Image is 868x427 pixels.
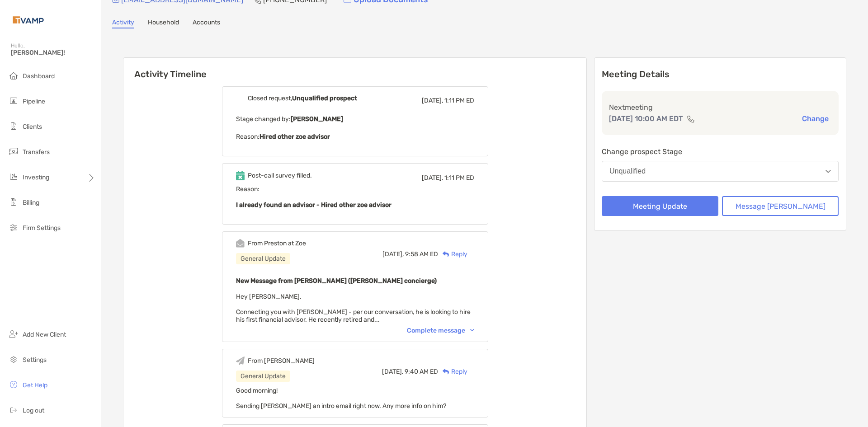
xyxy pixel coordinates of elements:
img: billing icon [8,197,19,207]
img: settings icon [8,354,19,365]
p: Meeting Details [602,69,839,80]
span: 1:11 PM ED [444,174,474,182]
img: transfers icon [8,146,19,157]
button: Message [PERSON_NAME] [722,196,839,216]
b: Hired other zoe advisor [259,133,330,141]
img: Chevron icon [470,329,474,332]
div: From Preston at Zoe [248,239,306,247]
div: General Update [236,371,290,382]
div: Reply [438,367,467,376]
div: Reply [438,249,467,259]
span: 9:40 AM ED [405,368,438,375]
span: Log out [23,407,44,414]
a: Household [148,19,179,28]
span: Add New Client [23,331,66,338]
span: [DATE], [422,97,443,104]
h6: Activity Timeline [123,58,586,80]
b: I already found an advisor - Hired other zoe advisor [236,201,392,209]
div: From [PERSON_NAME] [248,357,315,365]
span: Firm Settings [23,224,61,232]
div: Closed request, [248,94,357,102]
img: get-help icon [8,379,19,390]
span: [DATE], [382,250,404,258]
span: Reason: [236,185,474,211]
img: communication type [687,115,695,122]
img: Open dropdown arrow [826,170,831,173]
p: Change prospect Stage [602,146,839,157]
button: Unqualified [602,161,839,182]
img: Event icon [236,171,245,180]
span: Clients [23,123,42,131]
span: Dashboard [23,72,55,80]
span: Settings [23,356,47,364]
b: New Message from [PERSON_NAME] ([PERSON_NAME] concierge) [236,277,437,285]
div: Unqualified [609,167,646,175]
span: 9:58 AM ED [405,250,438,258]
img: firm-settings icon [8,222,19,233]
img: Event icon [236,94,245,103]
span: Hey [PERSON_NAME], Connecting you with [PERSON_NAME] - per our conversation, he is looking to hir... [236,293,471,324]
p: Stage changed by: [236,113,474,125]
span: [PERSON_NAME]! [11,49,95,56]
button: Change [799,114,831,123]
span: 1:11 PM ED [444,97,474,104]
span: [DATE], [382,368,403,375]
img: add_new_client icon [8,328,19,339]
p: [DATE] 10:00 AM EDT [609,113,683,124]
span: Billing [23,199,39,206]
p: Next meeting [609,102,831,113]
img: logout icon [8,404,19,415]
span: [DATE], [422,174,443,182]
b: Unqualified prospect [292,94,357,102]
img: investing icon [8,171,19,182]
span: Good morning! Sending [PERSON_NAME] an intro email right now. Any more info on him? [236,387,446,410]
button: Meeting Update [602,196,718,216]
span: Pipeline [23,98,45,105]
span: Get Help [23,381,47,389]
div: Complete message [407,327,474,334]
a: Accounts [193,19,220,28]
p: Reason: [236,131,474,142]
img: pipeline icon [8,95,19,106]
img: Zoe Logo [11,4,46,36]
span: Transfers [23,148,50,156]
b: [PERSON_NAME] [291,115,343,123]
div: Post-call survey filled. [248,172,312,179]
img: Event icon [236,239,245,248]
img: Reply icon [443,251,449,257]
span: Investing [23,174,49,181]
a: Activity [112,19,134,28]
img: clients icon [8,121,19,131]
img: Event icon [236,357,245,365]
img: dashboard icon [8,70,19,81]
div: General Update [236,253,290,264]
img: Reply icon [443,369,449,375]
